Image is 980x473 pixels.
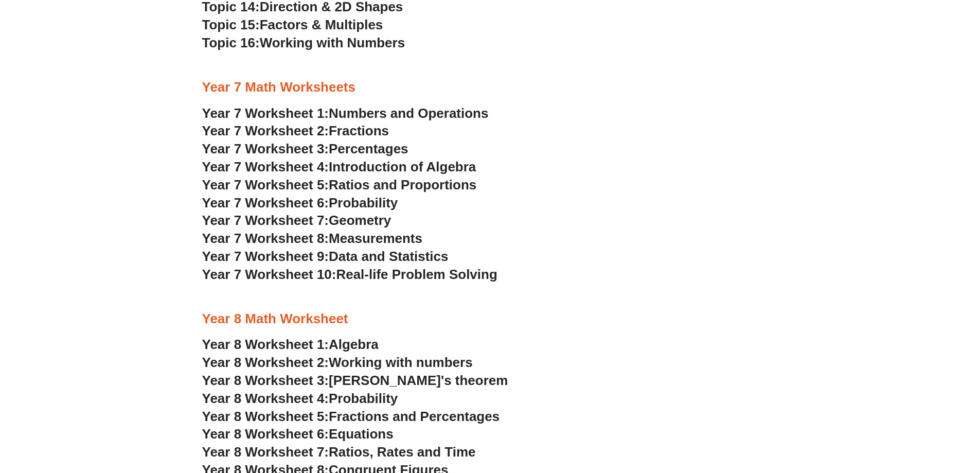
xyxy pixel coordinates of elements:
[202,249,449,264] a: Year 7 Worksheet 9:Data and Statistics
[329,231,422,246] span: Measurements
[329,391,398,406] span: Probability
[329,337,379,352] span: Algebra
[202,355,473,370] a: Year 8 Worksheet 2:Working with numbers
[329,177,476,192] span: Ratios and Proportions
[202,213,329,228] span: Year 7 Worksheet 7:
[202,141,408,156] a: Year 7 Worksheet 3:Percentages
[202,17,383,32] a: Topic 15:Factors & Multiples
[202,195,329,211] span: Year 7 Worksheet 6:
[329,373,508,388] span: [PERSON_NAME]'s theorem
[202,17,260,32] span: Topic 15:
[202,337,329,352] span: Year 8 Worksheet 1:
[202,310,778,328] h3: Year 8 Math Worksheet
[336,267,497,282] span: Real-life Problem Solving
[202,35,260,50] span: Topic 16:
[202,267,336,282] span: Year 7 Worksheet 10:
[202,79,778,96] h3: Year 7 Math Worksheets
[202,391,329,406] span: Year 8 Worksheet 4:
[202,249,329,264] span: Year 7 Worksheet 9:
[202,267,497,282] a: Year 7 Worksheet 10:Real-life Problem Solving
[260,17,383,32] span: Factors & Multiples
[202,213,391,228] a: Year 7 Worksheet 7:Geometry
[202,444,329,460] span: Year 8 Worksheet 7:
[329,159,476,174] span: Introduction of Algebra
[202,444,476,460] a: Year 8 Worksheet 7:Ratios, Rates and Time
[329,444,475,460] span: Ratios, Rates and Time
[202,159,476,174] a: Year 7 Worksheet 4:Introduction of Algebra
[202,355,329,370] span: Year 8 Worksheet 2:
[202,426,329,442] span: Year 8 Worksheet 6:
[202,177,329,192] span: Year 7 Worksheet 5:
[202,409,500,424] a: Year 8 Worksheet 5:Fractions and Percentages
[202,123,389,138] a: Year 7 Worksheet 2:Fractions
[329,249,449,264] span: Data and Statistics
[809,357,980,473] iframe: Chat Widget
[202,123,329,138] span: Year 7 Worksheet 2:
[329,106,488,121] span: Numbers and Operations
[329,426,394,442] span: Equations
[202,426,394,442] a: Year 8 Worksheet 6:Equations
[329,213,391,228] span: Geometry
[202,231,329,246] span: Year 7 Worksheet 8:
[260,35,405,50] span: Working with Numbers
[202,177,477,192] a: Year 7 Worksheet 5:Ratios and Proportions
[202,373,508,388] a: Year 8 Worksheet 3:[PERSON_NAME]'s theorem
[202,391,398,406] a: Year 8 Worksheet 4:Probability
[329,195,398,211] span: Probability
[329,123,389,138] span: Fractions
[202,195,398,211] a: Year 7 Worksheet 6:Probability
[329,141,408,156] span: Percentages
[202,141,329,156] span: Year 7 Worksheet 3:
[202,106,489,121] a: Year 7 Worksheet 1:Numbers and Operations
[202,159,329,174] span: Year 7 Worksheet 4:
[329,355,473,370] span: Working with numbers
[202,106,329,121] span: Year 7 Worksheet 1:
[202,409,329,424] span: Year 8 Worksheet 5:
[202,373,329,388] span: Year 8 Worksheet 3:
[202,337,379,352] a: Year 8 Worksheet 1:Algebra
[202,231,422,246] a: Year 7 Worksheet 8:Measurements
[329,409,500,424] span: Fractions and Percentages
[202,35,405,50] a: Topic 16:Working with Numbers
